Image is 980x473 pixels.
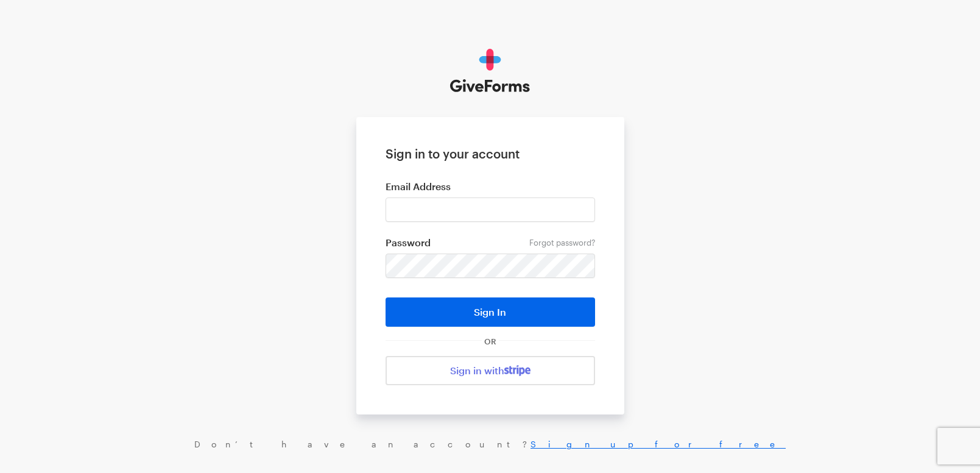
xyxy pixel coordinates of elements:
[12,439,968,450] div: Don’t have an account?
[482,336,499,346] span: OR
[386,237,595,249] label: Password
[529,238,595,247] a: Forgot password?
[386,180,595,193] label: Email Address
[450,49,530,93] img: GiveForms
[531,439,786,449] a: Sign up for free
[386,356,595,385] a: Sign in with
[504,365,531,376] img: stripe-07469f1003232ad58a8838275b02f7af1ac9ba95304e10fa954b414cd571f63b.svg
[386,146,595,161] h1: Sign in to your account
[386,297,595,327] button: Sign In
